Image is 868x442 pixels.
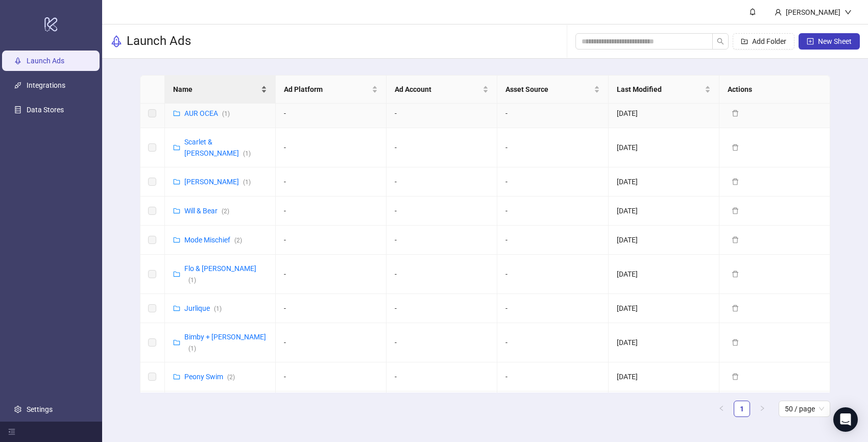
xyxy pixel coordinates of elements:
td: - [497,362,608,391]
a: Data Stores [27,106,64,114]
span: delete [732,339,739,346]
span: user [775,9,782,16]
span: ( 1 ) [222,110,230,117]
a: Flo & [PERSON_NAME](1) [184,264,256,284]
span: delete [732,271,739,278]
span: Ad Platform [284,84,370,95]
td: - [497,226,608,255]
td: - [276,197,387,226]
span: folder [173,144,180,151]
span: ( 1 ) [214,305,222,312]
a: Peony Swim(2) [184,373,235,381]
td: - [276,255,387,294]
td: - [387,294,497,323]
td: - [497,294,608,323]
span: right [759,405,765,411]
span: folder [173,236,180,243]
td: - [387,226,497,255]
div: Page Size [779,401,830,417]
a: AUR OCEA(1) [184,109,230,117]
th: Actions [719,76,830,104]
span: ( 1 ) [243,150,251,157]
th: Ad Platform [276,76,387,104]
td: - [387,362,497,391]
td: - [497,167,608,197]
div: Open Intercom Messenger [833,407,858,432]
a: Bimby + [PERSON_NAME](1) [184,333,266,352]
span: menu-fold [8,428,15,435]
span: folder [173,339,180,346]
td: - [276,294,387,323]
button: New Sheet [799,33,860,50]
li: 1 [734,401,750,417]
a: Jurlique(1) [184,304,222,312]
span: delete [732,110,739,117]
th: Ad Account [387,76,497,104]
span: delete [732,373,739,380]
td: - [497,99,608,128]
td: [DATE] [609,226,719,255]
span: bell [749,8,756,15]
td: - [276,391,387,421]
td: - [387,391,497,421]
td: - [387,167,497,197]
a: 1 [734,401,750,416]
a: Mode Mischief(2) [184,236,242,244]
span: delete [732,236,739,243]
td: [DATE] [609,99,719,128]
a: Integrations [27,81,65,89]
span: folder [173,207,180,214]
a: Will & Bear(2) [184,207,229,215]
th: Name [165,76,276,104]
td: - [497,197,608,226]
span: Ad Account [395,84,480,95]
td: [DATE] [609,391,719,421]
span: Add Folder [752,37,786,45]
span: Asset Source [505,84,591,95]
span: folder [173,305,180,312]
span: delete [732,207,739,214]
td: [DATE] [609,323,719,362]
td: - [497,323,608,362]
span: folder [173,271,180,278]
span: delete [732,178,739,185]
td: - [276,99,387,128]
span: ( 2 ) [227,374,235,381]
th: Asset Source [497,76,608,104]
td: - [497,391,608,421]
span: search [717,38,724,45]
span: New Sheet [818,37,852,45]
li: Next Page [754,401,770,417]
h3: Launch Ads [127,33,191,50]
span: Name [173,84,259,95]
th: Last Modified [609,76,719,104]
a: Settings [27,405,53,413]
span: ( 1 ) [188,277,196,284]
a: Launch Ads [27,57,64,65]
span: down [845,9,852,16]
td: [DATE] [609,362,719,391]
td: - [276,362,387,391]
a: Scarlet & [PERSON_NAME](1) [184,138,251,157]
td: - [387,99,497,128]
td: - [387,255,497,294]
span: folder [173,178,180,185]
td: - [387,197,497,226]
td: [DATE] [609,167,719,197]
span: Last Modified [617,84,703,95]
span: ( 1 ) [188,345,196,352]
li: Previous Page [713,401,730,417]
td: [DATE] [609,128,719,167]
span: folder-add [741,38,748,45]
td: - [497,128,608,167]
span: delete [732,144,739,151]
td: - [276,226,387,255]
span: plus-square [807,38,814,45]
td: - [276,167,387,197]
td: - [387,128,497,167]
span: ( 2 ) [234,237,242,244]
span: folder [173,373,180,380]
div: [PERSON_NAME] [782,7,845,18]
span: 50 / page [785,401,824,416]
button: Add Folder [733,33,794,50]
